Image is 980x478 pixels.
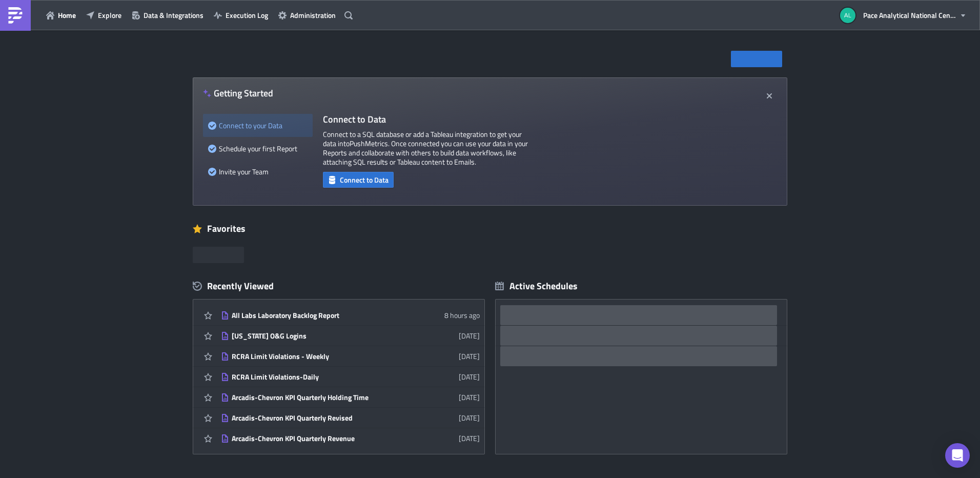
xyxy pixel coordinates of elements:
time: 2025-08-08T14:10:52Z [459,330,480,341]
a: Connect to Data [323,173,394,184]
a: All Labs Laboratory Backlog Report8 hours ago [221,305,480,325]
div: Arcadis-Chevron KPI Quarterly Revised [232,413,411,423]
button: Pace Analytical National Center for Testing and Innovation [834,4,972,27]
div: [US_STATE] O&G Logins [232,331,411,341]
a: Arcadis-Chevron KPI Quarterly Revised[DATE] [221,408,480,428]
a: [US_STATE] O&G Logins[DATE] [221,326,480,346]
div: Recently Viewed [193,278,485,294]
div: Schedule your first Report [208,137,308,160]
button: Explore [81,7,127,23]
div: Active Schedules [495,280,578,292]
time: 2025-08-18T12:16:51Z [444,310,480,321]
h4: Connect to Data [323,114,528,125]
span: Home [58,10,76,21]
span: Data & Integrations [144,10,203,21]
div: Arcadis-Chevron KPI Quarterly Revenue [232,434,411,443]
span: Pace Analytical National Center for Testing and Innovation [863,10,955,21]
button: Administration [273,7,341,23]
div: Invite your Team [208,160,308,183]
p: Connect to a SQL database or add a Tableau integration to get your data into PushMetrics . Once c... [323,130,528,167]
span: Administration [290,10,336,21]
time: 2025-07-07T13:28:20Z [459,412,480,423]
span: Execution Log [226,10,268,21]
button: Home [41,7,81,23]
div: Connect to your Data [208,114,308,137]
div: All Labs Laboratory Backlog Report [232,311,411,320]
time: 2025-07-22T12:45:24Z [459,351,480,362]
img: PushMetrics [7,7,24,24]
button: Execution Log [209,7,273,23]
time: 2025-07-07T13:27:49Z [459,433,480,444]
img: Avatar [839,7,856,24]
div: Favorites [193,221,787,236]
time: 2025-07-07T13:28:42Z [459,392,480,403]
div: Arcadis-Chevron KPI Quarterly Holding Time [232,393,411,402]
a: Arcadis-Chevron KPI Quarterly Holding Time[DATE] [221,387,480,407]
button: Connect to Data [323,172,394,188]
span: Connect to Data [340,174,389,185]
div: Open Intercom Messenger [945,443,970,468]
a: Arcadis-Chevron KPI Quarterly Revenue[DATE] [221,428,480,448]
span: Explore [98,10,121,21]
h4: Getting Started [203,88,273,98]
a: RCRA Limit Violations - Weekly[DATE] [221,346,480,366]
div: RCRA Limit Violations - Weekly [232,352,411,361]
a: RCRA Limit Violations-Daily[DATE] [221,367,480,387]
button: Data & Integrations [127,7,209,23]
time: 2025-07-22T12:40:23Z [459,371,480,382]
div: RCRA Limit Violations-Daily [232,372,411,382]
